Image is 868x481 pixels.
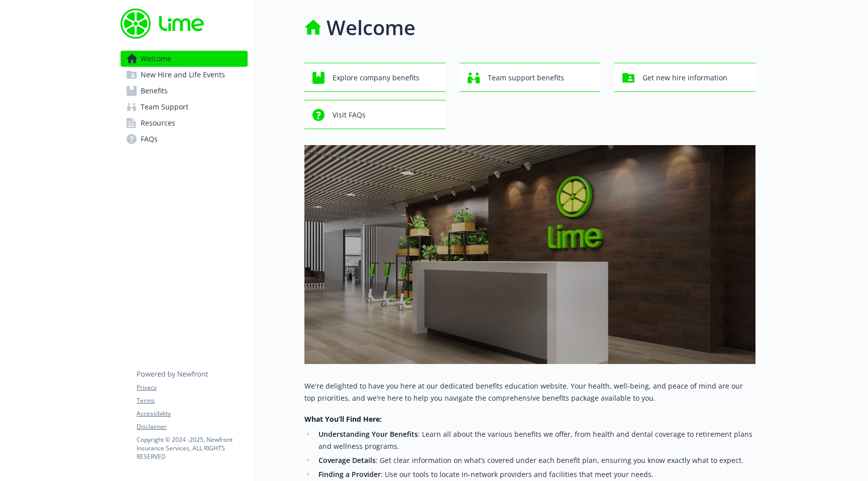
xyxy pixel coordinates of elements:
[304,100,446,129] button: Visit FAQs
[304,414,382,424] strong: What You’ll Find Here:
[460,63,601,92] button: Team support benefits
[315,428,755,452] li: : Learn all about the various benefits we offer, from health and dental coverage to retirement pl...
[141,83,168,99] span: Benefits
[333,68,419,87] span: Explore company benefits
[121,51,248,67] a: Welcome
[327,13,415,43] h1: Welcome
[141,51,171,67] span: Welcome
[121,115,248,131] a: Resources
[141,115,175,131] span: Resources
[121,131,248,147] a: FAQs
[333,105,366,125] span: Visit FAQs
[488,68,564,87] span: Team support benefits
[121,99,248,115] a: Team Support
[121,67,248,83] a: New Hire and Life Events
[318,455,376,465] strong: Coverage Details
[137,396,247,405] a: Terms
[304,63,446,92] button: Explore company benefits
[315,454,755,466] li: : Get clear information on what’s covered under each benefit plan, ensuring you know exactly what...
[121,83,248,99] a: Benefits
[304,145,755,364] img: overview page banner
[642,68,727,87] span: Get new hire information
[318,469,381,479] strong: Finding a Provider
[141,67,225,83] span: New Hire and Life Events
[141,99,188,115] span: Team Support
[614,63,755,92] button: Get new hire information
[318,429,418,439] strong: Understanding Your Benefits
[137,383,247,392] a: Privacy
[137,435,247,461] p: Copyright © 2024 - 2025 , Newfront Insurance Services, ALL RIGHTS RESERVED
[304,380,755,404] p: We're delighted to have you here at our dedicated benefits education website. Your health, well-b...
[141,131,158,147] span: FAQs
[137,409,247,418] a: Accessibility
[137,422,247,431] a: Disclaimer
[315,468,755,480] li: : Use our tools to locate in-network providers and facilities that meet your needs.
